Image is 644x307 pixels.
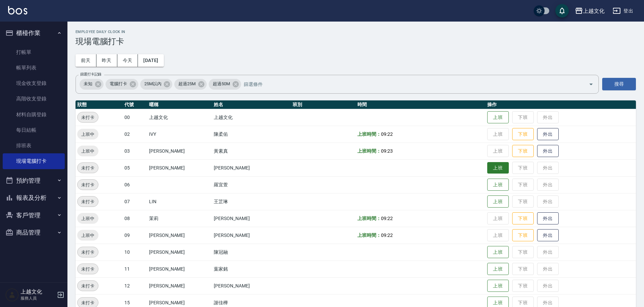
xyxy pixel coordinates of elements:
th: 班別 [291,100,356,109]
a: 排班表 [3,138,65,153]
span: 未打卡 [78,266,98,273]
td: 陳冠融 [212,244,291,260]
td: 10 [123,244,147,260]
a: 高階收支登錄 [3,91,65,106]
td: [PERSON_NAME] [147,159,212,176]
td: 07 [123,193,147,210]
h3: 現場電腦打卡 [76,37,636,46]
button: 下班 [512,145,534,157]
b: 上班時間： [357,233,381,238]
div: 未知 [80,79,104,90]
td: [PERSON_NAME] [147,260,212,277]
button: 登出 [610,5,636,17]
span: 上班中 [77,215,98,222]
button: 上班 [487,280,509,292]
button: 上班 [487,195,509,208]
td: IVY [147,126,212,143]
button: 上班 [487,179,509,191]
button: 上班 [487,263,509,275]
th: 代號 [123,100,147,109]
td: 王芷琳 [212,193,291,210]
span: 未打卡 [78,282,98,289]
button: 外出 [537,212,559,225]
button: 商品管理 [3,224,65,241]
p: 服務人員 [21,295,55,301]
button: 上班 [487,246,509,258]
a: 現場電腦打卡 [3,153,65,169]
td: [PERSON_NAME] [147,227,212,244]
th: 狀態 [76,100,123,109]
span: 09:22 [381,216,393,221]
td: [PERSON_NAME] [147,277,212,294]
th: 操作 [486,100,636,109]
span: 未打卡 [78,181,98,188]
span: 09:22 [381,233,393,238]
div: 上越文化 [583,7,605,15]
button: 前天 [76,54,96,67]
span: 未打卡 [78,299,98,306]
button: 下班 [512,212,534,225]
span: 未知 [80,81,96,87]
a: 現金收支登錄 [3,75,65,91]
td: 00 [123,109,147,126]
b: 上班時間： [357,131,381,137]
button: 上越文化 [572,4,607,18]
div: 超過50M [209,79,241,90]
span: 上班中 [77,232,98,239]
img: Logo [8,6,27,14]
td: 05 [123,159,147,176]
h2: Employee Daily Clock In [76,30,636,34]
input: 篩選條件 [242,78,577,90]
td: 上越文化 [212,109,291,126]
div: 25M以內 [140,79,173,90]
td: 09 [123,227,147,244]
button: 報表及分析 [3,189,65,207]
td: [PERSON_NAME] [212,210,291,227]
td: [PERSON_NAME] [212,159,291,176]
td: LIN [147,193,212,210]
td: 黃素真 [212,143,291,159]
span: 上班中 [77,148,98,155]
span: 09:22 [381,131,393,137]
td: 02 [123,126,147,143]
td: 茉莉 [147,210,212,227]
span: 25M以內 [140,81,166,87]
a: 帳單列表 [3,60,65,75]
span: 未打卡 [78,164,98,172]
button: 櫃檯作業 [3,24,65,42]
b: 上班時間： [357,148,381,154]
button: 外出 [537,145,559,157]
td: [PERSON_NAME] [147,143,212,159]
button: [DATE] [138,54,164,67]
th: 暱稱 [147,100,212,109]
span: 電腦打卡 [106,81,131,87]
img: Person [5,288,19,302]
td: [PERSON_NAME] [147,244,212,260]
td: 11 [123,260,147,277]
td: [PERSON_NAME] [212,227,291,244]
button: 今天 [117,54,138,67]
span: 超過50M [209,81,234,87]
button: 外出 [537,128,559,141]
th: 時間 [356,100,486,109]
td: 上越文化 [147,109,212,126]
button: 上班 [487,111,509,124]
a: 每日結帳 [3,122,65,138]
td: [PERSON_NAME] [212,277,291,294]
th: 姓名 [212,100,291,109]
td: 03 [123,143,147,159]
td: 08 [123,210,147,227]
h5: 上越文化 [21,288,55,295]
button: 預約管理 [3,172,65,189]
td: 12 [123,277,147,294]
td: 葉家銘 [212,260,291,277]
td: 陳柔佑 [212,126,291,143]
a: 打帳單 [3,44,65,60]
button: 搜尋 [602,78,636,90]
span: 超過25M [174,81,200,87]
button: 昨天 [96,54,117,67]
span: 上班中 [77,131,98,138]
span: 09:23 [381,148,393,154]
button: 下班 [512,128,534,141]
a: 材料自購登錄 [3,107,65,122]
